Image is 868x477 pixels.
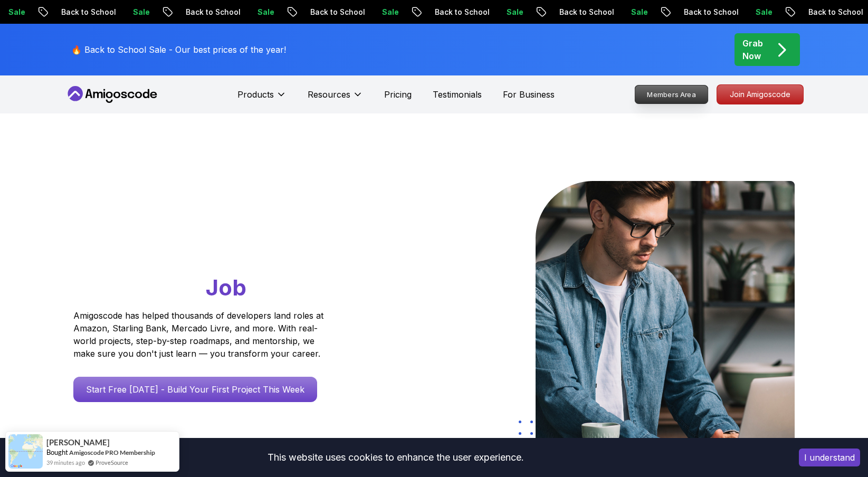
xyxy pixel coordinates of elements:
p: Back to School [174,7,245,17]
p: Products [237,88,274,101]
h1: Go From Learning to Hired: Master Java, Spring Boot & Cloud Skills That Get You the [73,181,364,303]
p: 🔥 Back to School Sale - Our best prices of the year! [71,43,286,56]
a: ProveSource [96,458,128,467]
a: Members Area [634,85,708,104]
p: Resources [308,88,350,101]
p: Back to School [49,7,121,17]
img: provesource social proof notification image [8,434,43,469]
a: Join Amigoscode [717,84,804,104]
p: Back to School [672,7,743,17]
p: Members Area [635,85,708,103]
p: Amigoscode has helped thousands of developers land roles at Amazon, Starling Bank, Mercado Livre,... [73,309,327,360]
p: Grab Now [742,37,763,62]
img: hero [536,181,795,453]
button: Products [237,88,287,109]
p: Sale [370,7,404,17]
p: Sale [245,7,279,17]
span: Job [206,274,246,301]
button: Accept cookies [799,449,860,466]
p: Join Amigoscode [717,85,803,104]
a: Amigoscode PRO Membership [69,448,155,457]
a: For Business [503,88,555,101]
button: Resources [308,88,363,109]
div: This website uses cookies to enhance the user experience. [8,446,783,469]
a: Testimonials [433,88,482,101]
span: [PERSON_NAME] [46,438,110,447]
p: Back to School [298,7,370,17]
p: Back to School [796,7,868,17]
span: Bought [46,448,68,456]
a: Start Free [DATE] - Build Your First Project This Week [73,377,317,402]
p: Sale [494,7,528,17]
span: 39 minutes ago [46,458,85,467]
p: Sale [743,7,777,17]
a: Pricing [384,88,412,101]
p: Sale [619,7,653,17]
p: Back to School [423,7,494,17]
p: Back to School [547,7,619,17]
p: Sale [121,7,155,17]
